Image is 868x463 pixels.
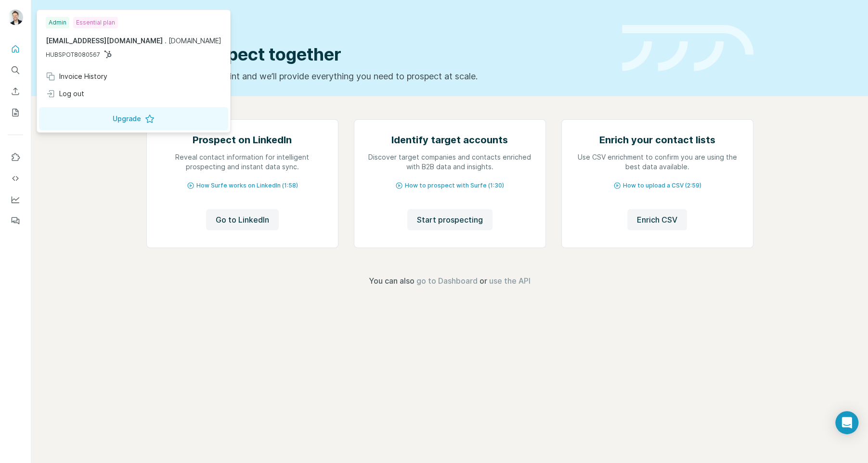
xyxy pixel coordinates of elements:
button: My lists [8,104,23,121]
span: How to upload a CSV (2:59) [623,181,701,190]
h2: Enrich your contact lists [599,133,715,147]
h2: Identify target accounts [391,133,508,147]
div: Invoice History [46,72,107,81]
span: You can also [369,275,415,287]
span: How to prospect with Surfe (1:30) [405,181,504,190]
span: [DOMAIN_NAME] [168,37,221,45]
p: Pick your starting point and we’ll provide everything you need to prospect at scale. [146,70,610,83]
span: [EMAIL_ADDRESS][DOMAIN_NAME] [46,37,163,45]
button: go to Dashboard [416,275,478,287]
button: use the API [489,275,531,287]
p: Reveal contact information for intelligent prospecting and instant data sync. [156,152,328,172]
span: Start prospecting [417,214,483,225]
button: Go to LinkedIn [206,209,279,230]
button: Enrich CSV [8,83,23,100]
img: banner [622,25,753,72]
span: Enrich CSV [637,214,677,225]
span: How Surfe works on LinkedIn (1:58) [196,181,298,190]
p: Discover target companies and contacts enriched with B2B data and insights. [364,152,536,172]
img: Avatar [8,10,23,25]
button: Feedback [8,212,23,229]
button: Use Surfe API [8,170,23,187]
div: Admin [46,17,69,28]
button: Quick start [8,40,23,58]
h1: Let’s prospect together [146,45,610,64]
span: or [479,275,487,287]
div: Open Intercom Messenger [835,411,858,434]
span: . [165,37,167,45]
button: Start prospecting [407,209,492,230]
div: Log out [46,89,84,99]
button: Dashboard [8,191,23,208]
p: Use CSV enrichment to confirm you are using the best data available. [571,152,743,172]
button: Use Surfe on LinkedIn [8,149,23,166]
button: Search [8,62,23,79]
div: Essential plan [73,17,118,28]
button: Upgrade [39,107,228,130]
span: HUBSPOT8080567 [46,50,100,59]
div: Quick start [146,18,610,27]
button: Enrich CSV [627,209,687,230]
span: Go to LinkedIn [216,214,269,225]
h2: Prospect on LinkedIn [193,133,292,147]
